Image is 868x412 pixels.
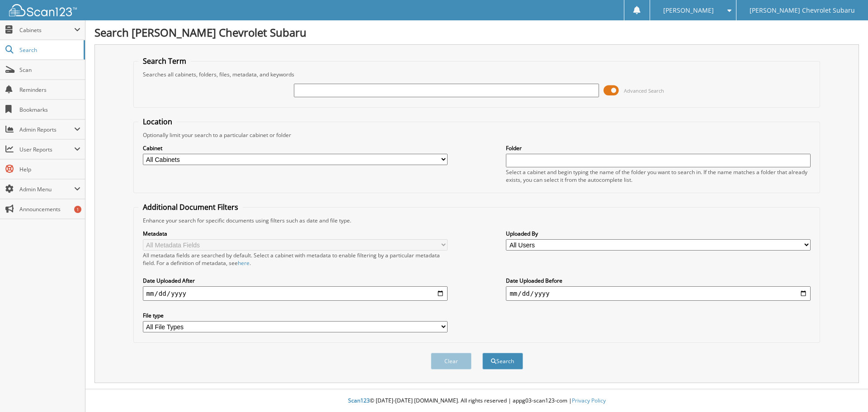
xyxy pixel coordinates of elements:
[85,390,868,412] div: © [DATE]-[DATE] [DOMAIN_NAME]. All rights reserved | appg03-scan123-com |
[143,286,448,301] input: start
[74,206,81,213] div: 1
[138,217,816,224] div: Enhance your search for specific documents using filters such as date and file type.
[143,312,448,319] label: File type
[624,87,664,94] span: Advanced Search
[572,397,606,404] a: Privacy Policy
[348,397,370,404] span: Scan123
[506,286,811,301] input: end
[143,277,448,284] label: Date Uploaded After
[143,230,448,237] label: Metadata
[506,168,811,184] div: Select a cabinet and begin typing the name of the folder you want to search in. If the name match...
[138,117,177,127] legend: Location
[19,185,74,193] span: Admin Menu
[750,8,855,13] span: [PERSON_NAME] Chevrolet Subaru
[506,230,811,237] label: Uploaded By
[19,66,80,74] span: Scan
[19,146,74,153] span: User Reports
[9,4,77,16] img: scan123-logo-white.svg
[19,126,74,133] span: Admin Reports
[19,86,80,94] span: Reminders
[238,259,250,267] a: here
[19,106,80,114] span: Bookmarks
[138,56,191,66] legend: Search Term
[482,353,523,369] button: Search
[143,251,448,267] div: All metadata fields are searched by default. Select a cabinet with metadata to enable filtering b...
[19,205,80,213] span: Announcements
[19,46,79,54] span: Search
[143,144,448,152] label: Cabinet
[138,71,816,78] div: Searches all cabinets, folders, files, metadata, and keywords
[823,369,868,412] iframe: Chat Widget
[138,131,816,139] div: Optionally limit your search to a particular cabinet or folder
[431,353,472,369] button: Clear
[94,25,859,40] h1: Search [PERSON_NAME] Chevrolet Subaru
[506,277,811,284] label: Date Uploaded Before
[663,8,714,13] span: [PERSON_NAME]
[506,144,811,152] label: Folder
[19,26,74,34] span: Cabinets
[138,202,243,212] legend: Additional Document Filters
[19,166,80,173] span: Help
